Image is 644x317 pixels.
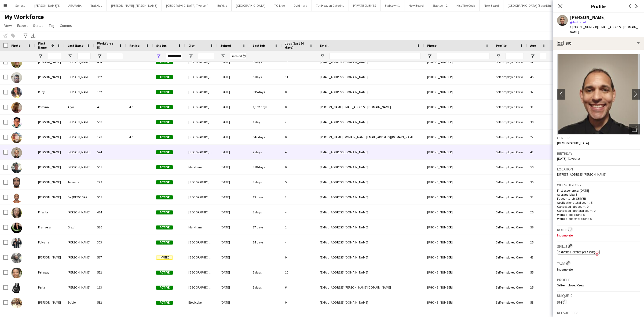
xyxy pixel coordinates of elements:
[35,100,64,114] div: Romina
[188,54,193,59] button: Open Filter Menu
[437,53,489,59] input: Phone Filter Input
[527,220,550,235] div: 56
[493,130,527,144] div: Self-employed Crew
[527,100,550,114] div: 31
[493,100,527,114] div: Self-employed Crew
[185,70,217,84] div: [GEOGRAPHIC_DATA]
[68,54,72,59] button: Open Filter Menu
[270,0,289,11] button: TO Live
[282,205,317,220] div: 4
[11,192,22,203] img: Radi Gabriel De Jesus Mercedes
[217,115,250,129] div: [DATE]
[217,130,250,144] div: [DATE]
[11,147,22,158] img: Robin Lewko
[30,32,36,39] app-action-btn: Export XLSX
[250,130,282,144] div: 842 days
[11,0,30,11] button: Seneca
[557,192,640,196] p: Average jobs: 5
[527,145,550,159] div: 41
[11,177,22,188] img: Renato Tomatis
[11,132,22,143] img: Rocio Gomez
[4,23,12,28] span: View
[424,85,493,99] div: [PHONE_NUMBER]
[312,0,349,11] button: 7th Heaven Catering
[250,54,282,69] div: 3 days
[185,130,217,144] div: [GEOGRAPHIC_DATA]
[527,205,550,220] div: 25
[49,23,54,28] span: Tag
[156,105,173,109] span: Active
[570,15,606,20] div: [PERSON_NAME]
[320,54,325,59] button: Open Filter Menu
[11,117,22,128] img: Rodolfo Sebastián López
[35,145,64,159] div: [PERSON_NAME]
[11,72,22,83] img: Rupert Rodrigues
[11,102,22,113] img: Romina Arya
[317,130,424,144] div: [PERSON_NAME][DOMAIN_NAME][EMAIL_ADDRESS][DOMAIN_NAME]
[94,160,126,174] div: 501
[156,60,173,64] span: Active
[22,32,29,39] app-action-btn: Advanced filters
[94,85,126,99] div: 162
[282,295,317,310] div: 0
[217,250,250,265] div: [DATE]
[217,190,250,205] div: [DATE]
[282,145,317,159] div: 4
[282,280,317,295] div: 6
[480,0,503,11] button: New Board
[156,210,173,214] span: Active
[553,37,644,50] div: Bio
[94,205,126,220] div: 464
[250,115,282,129] div: 1 day
[282,235,317,250] div: 4
[94,70,126,84] div: 362
[557,201,640,205] p: Applications total count: 5
[94,115,126,129] div: 558
[35,115,64,129] div: [PERSON_NAME]
[424,70,493,84] div: [PHONE_NUMBER]
[4,13,44,21] span: My Workforce
[94,280,126,295] div: 163
[493,250,527,265] div: Self-employed Crew
[282,190,317,205] div: 2
[496,54,501,59] button: Open Filter Menu
[493,295,527,310] div: Self-employed Crew
[217,145,250,159] div: [DATE]
[424,250,493,265] div: [PHONE_NUMBER]
[427,43,437,48] span: Phone
[11,253,22,263] img: Phillip Haughton
[156,90,173,94] span: Active
[557,209,640,213] p: Cancelled jobs total count: 0
[217,280,250,295] div: [DATE]
[156,150,173,154] span: Active
[250,205,282,220] div: 3 days
[250,220,282,235] div: 87 days
[282,85,317,99] div: 0
[424,205,493,220] div: [PHONE_NUMBER]
[77,53,91,59] input: Last Name Filter Input
[64,130,94,144] div: [PERSON_NAME]
[317,115,424,129] div: [EMAIL_ADDRESS][DOMAIN_NAME]
[250,190,282,205] div: 13 days
[317,205,424,220] div: [EMAIL_ADDRESS][DOMAIN_NAME]
[35,280,64,295] div: Perla
[317,235,424,250] div: [EMAIL_ADDRESS][DOMAIN_NAME]
[317,280,424,295] div: [EMAIL_ADDRESS][PERSON_NAME][DOMAIN_NAME]
[217,220,250,235] div: [DATE]
[35,265,64,280] div: Petagay
[530,43,536,48] span: Age
[35,54,64,69] div: [PERSON_NAME]
[317,100,424,114] div: [PERSON_NAME][EMAIL_ADDRESS][DOMAIN_NAME]
[185,280,217,295] div: [GEOGRAPHIC_DATA]
[107,53,123,59] input: Workforce ID Filter Input
[30,0,64,11] button: [PERSON_NAME]'S
[217,175,250,190] div: [DATE]
[35,130,64,144] div: [PERSON_NAME]
[282,160,317,174] div: 0
[185,190,217,205] div: [GEOGRAPHIC_DATA]
[493,220,527,235] div: Self-employed Crew
[185,205,217,220] div: [GEOGRAPHIC_DATA]
[404,0,428,11] button: New Board
[282,130,317,144] div: 0
[64,295,94,310] div: Scipio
